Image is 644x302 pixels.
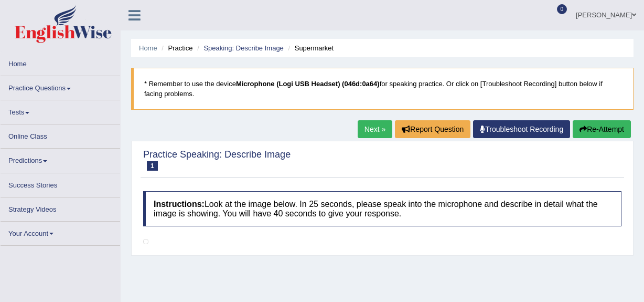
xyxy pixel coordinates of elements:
[1,52,120,72] a: Home
[1,222,120,242] a: Your Account
[143,191,621,226] h4: Look at the image below. In 25 seconds, please speak into the microphone and describe in detail w...
[285,43,334,53] li: Supermarket
[131,68,634,110] blockquote: * Remember to use the device for speaking practice. Or click on [Troubleshoot Recording] button b...
[557,4,567,14] span: 0
[143,150,291,171] h2: Practice Speaking: Describe Image
[1,197,120,218] a: Strategy Videos
[1,173,120,194] a: Success Stories
[147,161,158,171] span: 1
[395,120,470,138] button: Report Question
[1,124,120,145] a: Online Class
[154,200,205,209] b: Instructions:
[573,120,631,138] button: Re-Attempt
[1,149,120,169] a: Predictions
[203,44,283,52] a: Speaking: Describe Image
[473,120,570,138] a: Troubleshoot Recording
[358,120,392,138] a: Next »
[139,44,157,52] a: Home
[1,100,120,121] a: Tests
[159,43,192,53] li: Practice
[236,80,380,88] b: Microphone (Logi USB Headset) (046d:0a64)
[1,76,120,97] a: Practice Questions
